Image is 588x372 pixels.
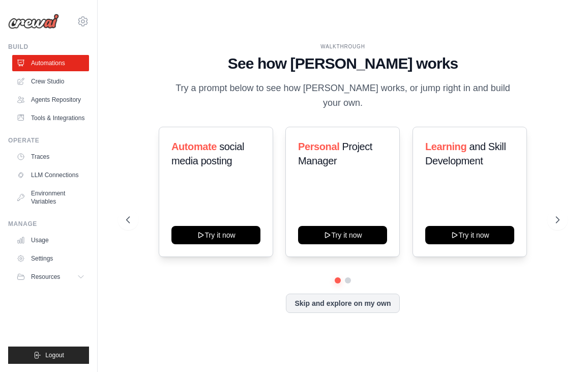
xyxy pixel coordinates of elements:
a: Settings [12,250,89,267]
button: Logout [8,347,89,364]
div: Operate [8,136,89,145]
button: Try it now [425,226,514,244]
a: Usage [12,232,89,248]
div: Build [8,43,89,51]
span: Resources [31,273,60,281]
div: Manage [8,220,89,228]
a: Tools & Integrations [12,110,89,126]
div: WALKTHROUGH [126,43,560,50]
a: LLM Connections [12,167,89,183]
img: Logo [8,14,59,29]
h1: See how [PERSON_NAME] works [126,54,560,73]
span: and Skill Development [425,141,506,166]
span: Personal [298,141,339,152]
a: Traces [12,149,89,165]
span: Learning [425,141,466,152]
a: Agents Repository [12,92,89,108]
p: Try a prompt below to see how [PERSON_NAME] works, or jump right in and build your own. [172,81,514,111]
a: Automations [12,55,89,71]
span: Logout [45,351,64,359]
a: Environment Variables [12,185,89,210]
button: Try it now [171,226,260,244]
a: Crew Studio [12,73,89,90]
button: Try it now [298,226,387,244]
span: Automate [171,141,217,152]
button: Resources [12,269,89,285]
button: Skip and explore on my own [286,294,399,313]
